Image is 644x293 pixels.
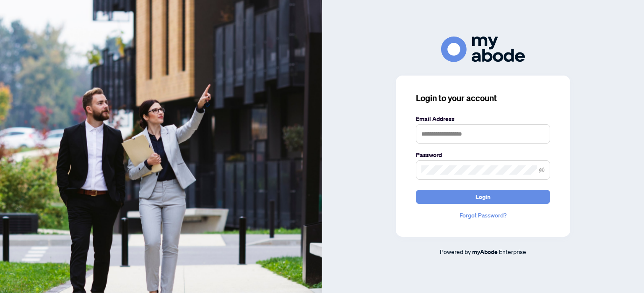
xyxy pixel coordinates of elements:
[475,190,491,204] span: Login
[416,92,550,104] h3: Login to your account
[499,248,526,255] span: Enterprise
[472,247,498,256] a: myAbode
[416,190,550,204] button: Login
[416,114,550,123] label: Email Address
[440,248,471,255] span: Powered by
[441,37,525,62] img: ma-logo
[539,167,545,173] span: eye-invisible
[416,211,550,220] a: Forgot Password?
[416,150,550,160] label: Password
